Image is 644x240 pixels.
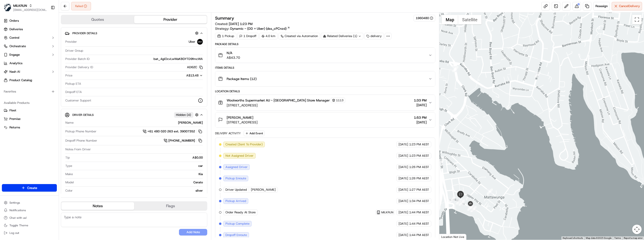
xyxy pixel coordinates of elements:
[164,138,203,143] a: [PHONE_NUMBER]
[134,16,207,23] button: Provider
[215,95,435,110] button: Woolworths Supermarket AU - [GEOGRAPHIC_DATA] Store Manager1113[STREET_ADDRESS]1:33 PM[DATE]
[215,71,435,86] button: Package Items (12)
[230,26,290,31] a: Dynamic - (DD + Uber) (dss_cPCnzd)
[215,89,435,93] div: Location Details
[227,120,258,125] span: [STREET_ADDRESS]
[13,8,47,12] button: [EMAIL_ADDRESS][DOMAIN_NAME]
[4,117,55,121] a: Promise
[65,65,93,69] span: Provider Delivery ID
[624,237,643,239] a: Report a map error
[225,199,246,203] span: Pickup Arrived
[619,4,640,8] span: Cancel Delivery
[161,73,203,78] button: A$13.48
[65,90,82,94] span: Dropoff ETA
[65,164,72,168] span: Type
[399,210,408,215] span: [DATE]
[65,98,91,103] span: Customer Support
[215,48,435,63] button: N/AA$43.70
[9,231,19,235] span: Log out
[321,33,363,39] div: Related Deliveries (1)
[409,233,429,237] span: 1:44 PM AEST
[535,72,541,78] div: 14
[147,129,195,134] span: +61 480 020 263 ext. 39007352
[9,216,27,220] span: Chat with us!
[2,215,57,221] button: Chat with us!
[9,44,26,48] span: Orchestrate
[74,164,203,168] div: car
[225,188,247,192] span: Driver Updated
[399,188,408,192] span: [DATE]
[399,233,408,237] span: [DATE]
[227,51,240,55] span: N/A
[440,234,456,240] img: Google
[2,2,49,13] button: MILKRUNMILKRUN[EMAIL_ADDRESS][DOMAIN_NAME]
[72,156,203,160] div: A$0.00
[632,15,642,24] button: Toggle fullscreen view
[467,205,474,211] div: 22
[414,103,427,107] span: [DATE]
[2,34,57,42] button: Control
[225,154,253,158] span: Not Assigned Driver
[2,115,57,123] button: Promise
[399,199,408,203] span: [DATE]
[456,198,462,205] div: 18
[65,111,203,119] button: Driver DetailsHidden (4)
[65,129,96,134] span: Pickup Phone Number
[2,59,57,67] a: Analytics
[439,234,466,240] div: Location Not Live
[2,99,57,107] div: Available Products
[593,2,610,10] button: Reassign
[409,199,429,203] span: 1:34 PM AEST
[470,206,477,212] div: 21
[13,3,27,8] button: MILKRUN
[143,129,203,134] a: +61 480 020 263 ext. 39007352
[399,154,408,158] span: [DATE]
[9,223,28,227] span: Toggle Theme
[244,131,265,136] button: Add Event
[9,61,22,65] span: Analytics
[227,76,257,81] span: Package Items ( 12 )
[612,2,642,10] button: CancelDelivery
[442,15,458,24] button: Show street map
[225,142,263,147] span: Created (Sent To Provider)
[225,165,248,169] span: Assigned Driver
[414,98,427,103] span: 1:33 PM
[225,210,256,215] span: Order Ready At Store
[614,237,621,239] a: Terms (opens in new tab)
[2,230,57,236] button: Log out
[2,88,57,95] div: Favorites
[399,176,408,181] span: [DATE]
[65,180,74,185] span: Model
[4,108,55,113] a: Fleet
[416,16,433,20] button: 1960480
[154,57,203,61] span: bat_4giOcvLwWaK8GYTD9fmcWA
[364,33,384,39] div: delivery
[229,22,253,26] span: [DATE] 1:23 PM
[251,188,276,192] span: [PERSON_NAME]
[595,4,608,8] span: Reassign
[215,112,435,127] button: [PERSON_NAME][STREET_ADDRESS]1:53 PM[DATE]
[189,40,195,44] span: Uber
[2,184,57,192] button: Create
[440,234,456,240] a: Open this area in Google Maps (opens a new window)
[168,139,195,143] span: [PHONE_NUMBER]
[65,73,72,78] span: Price
[186,73,199,77] span: A$13.48
[487,189,493,195] div: 17
[215,33,236,39] div: 1 Pickup
[225,176,246,181] span: Pickup Enroute
[227,115,253,120] span: [PERSON_NAME]
[65,57,90,61] span: Provider Batch ID
[438,159,445,165] div: 16
[215,42,435,46] div: Package Details
[174,112,200,118] button: Hidden (4)
[176,113,191,117] span: Hidden ( 4 )
[414,120,427,125] span: [DATE]
[449,197,455,203] div: 19
[2,107,57,114] button: Fleet
[381,211,393,214] span: MILKRUN
[65,147,91,152] span: Notes From Driver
